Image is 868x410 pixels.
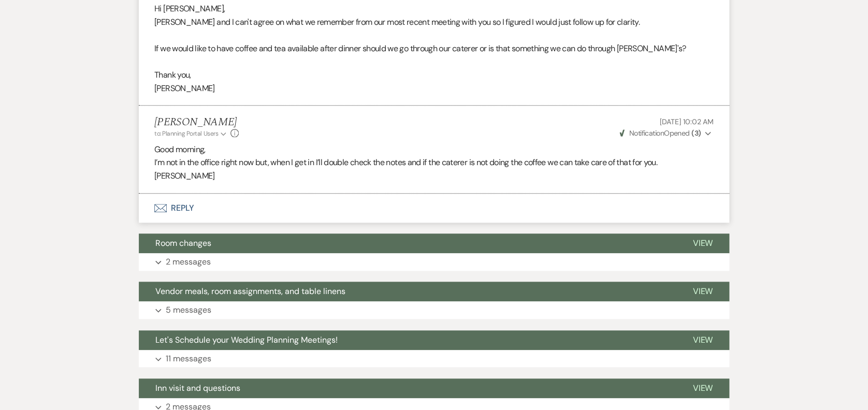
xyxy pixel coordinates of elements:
p: Thank you, [154,68,714,82]
span: Opened [619,128,701,138]
button: View [676,282,729,301]
span: Let's Schedule your Wedding Planning Meetings! [155,334,338,345]
p: Hi [PERSON_NAME], [154,2,714,16]
button: 5 messages [139,301,729,319]
button: Let's Schedule your Wedding Planning Meetings! [139,330,676,350]
button: Vendor meals, room assignments, and table linens [139,282,676,301]
p: [PERSON_NAME] and I can't agree on what we remember from our most recent meeting with you so I fi... [154,16,714,29]
button: 2 messages [139,253,729,271]
p: I’m not in the office right now but, when I get in I’ll double check the notes and if the caterer... [154,156,714,169]
button: Room changes [139,233,676,253]
h5: [PERSON_NAME] [154,116,239,129]
button: View [676,378,729,398]
p: 5 messages [166,303,211,317]
p: [PERSON_NAME] [154,169,714,183]
span: to: Planning Portal Users [154,129,218,138]
button: View [676,233,729,253]
span: View [692,383,713,393]
span: Room changes [155,238,211,248]
p: 11 messages [166,352,211,365]
span: Notification [629,128,663,138]
button: 11 messages [139,350,729,368]
button: Reply [139,194,729,223]
span: [DATE] 10:02 AM [660,117,714,126]
p: Good morning, [154,143,714,156]
span: Inn visit and questions [155,383,240,393]
span: View [692,238,713,248]
button: View [676,330,729,350]
button: Inn visit and questions [139,378,676,398]
button: to: Planning Portal Users [154,129,228,138]
strong: ( 3 ) [691,128,701,138]
span: Vendor meals, room assignments, and table linens [155,286,345,297]
p: [PERSON_NAME] [154,82,714,95]
p: If we would like to have coffee and tea available after dinner should we go through our caterer o... [154,42,714,55]
p: 2 messages [166,255,211,269]
span: View [692,334,713,345]
span: View [692,286,713,297]
button: NotificationOpened (3) [618,128,714,139]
